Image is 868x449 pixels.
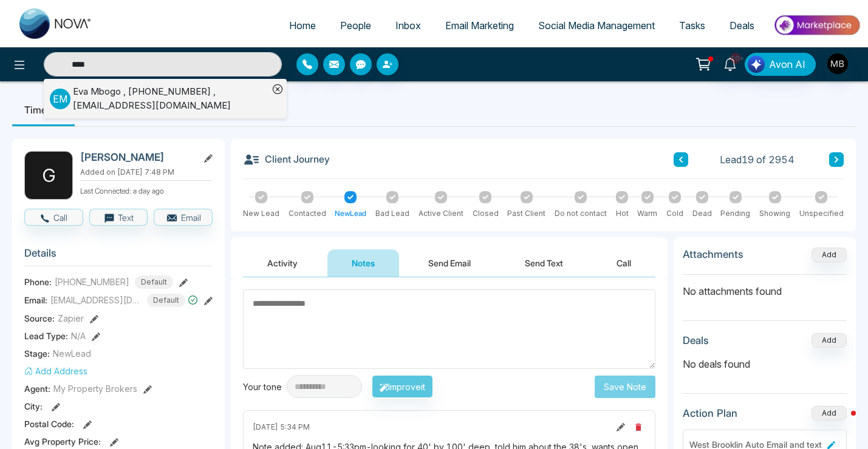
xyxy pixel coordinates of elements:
span: Postal Code : [24,417,74,430]
button: Save Note [595,376,655,398]
div: Warm [637,208,657,219]
div: Past Client [507,208,545,219]
a: Home [277,14,328,37]
img: Lead Flow [748,56,765,73]
div: NewLead [335,208,366,219]
span: Home [289,19,316,32]
button: Add Address [24,365,87,377]
li: Timeline [12,93,75,126]
button: Avon AI [745,53,816,76]
div: Showing [759,208,790,219]
img: Nova CRM Logo [19,8,92,39]
button: Call [24,209,83,226]
span: NewLead [53,347,91,360]
div: New Lead [243,208,279,219]
button: Email [154,209,213,226]
img: Market-place.gif [773,12,861,39]
span: [EMAIL_ADDRESS][DOMAIN_NAME] [50,294,142,306]
span: Zapier [58,312,84,325]
span: Default [135,275,173,289]
span: Agent: [24,382,50,395]
span: [PHONE_NUMBER] [55,275,129,288]
span: Deals [730,19,754,32]
button: Add [812,406,847,420]
h3: Details [24,247,213,266]
div: G [24,151,73,200]
span: Social Media Management [538,19,655,32]
div: Closed [473,208,499,219]
span: Avg Property Price : [24,435,101,448]
span: N/A [71,329,86,342]
button: Send Email [404,249,495,277]
a: Inbox [383,14,433,37]
button: Activity [243,249,322,277]
h3: Deals [683,334,709,346]
button: Text [89,209,148,226]
span: Default [147,294,185,307]
span: Phone: [24,275,52,288]
span: Source: [24,312,55,325]
div: Dead [692,208,712,219]
div: Contacted [289,208,326,219]
button: Call [592,249,655,277]
a: People [328,14,383,37]
span: Add [812,249,847,259]
a: Deals [717,14,767,37]
p: Last Connected: a day ago [80,183,213,197]
div: Hot [616,208,629,219]
span: 10+ [730,53,741,64]
h3: Action Plan [683,407,737,419]
span: Inbox [395,19,421,32]
span: Lead Type: [24,329,68,342]
button: Send Text [501,249,587,277]
div: Bad Lead [375,208,409,219]
span: Avon AI [769,57,805,72]
div: Unspecified [799,208,844,219]
span: Stage: [24,347,50,360]
span: Lead 19 of 2954 [720,152,795,167]
h2: [PERSON_NAME] [80,151,193,163]
p: E M [50,89,70,109]
p: No attachments found [683,275,847,299]
span: People [340,19,371,32]
button: Add [812,248,847,262]
button: Notes [327,249,399,277]
span: My Property Brokers [53,382,137,395]
h3: Client Journey [243,151,330,168]
img: User Avatar [827,53,848,74]
span: Email: [24,294,47,306]
iframe: Intercom live chat [827,408,856,437]
span: Tasks [679,19,705,32]
a: 10+ [716,53,745,74]
div: Cold [666,208,683,219]
a: Email Marketing [433,14,526,37]
span: [DATE] 5:34 PM [253,422,310,433]
a: Social Media Management [526,14,667,37]
span: Email Marketing [445,19,514,32]
p: Added on [DATE] 7:48 PM [80,167,213,178]
div: Do not contact [555,208,607,219]
p: No deals found [683,357,847,371]
a: Tasks [667,14,717,37]
h3: Attachments [683,248,743,260]
span: City : [24,400,43,413]
div: Eva Mbogo , [PHONE_NUMBER] , [EMAIL_ADDRESS][DOMAIN_NAME] [73,85,268,112]
button: Add [812,333,847,348]
div: Pending [720,208,750,219]
div: Your tone [243,380,287,393]
div: Active Client [419,208,463,219]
